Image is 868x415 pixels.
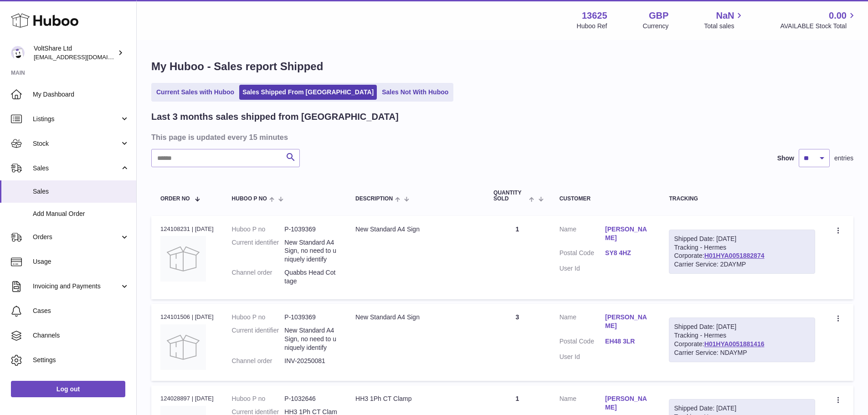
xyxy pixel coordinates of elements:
div: Shipped Date: [DATE] [674,235,810,243]
dd: P-1039369 [284,313,337,322]
a: NaN Total sales [704,10,745,31]
span: Invoicing and Payments [33,282,120,291]
div: VoltShare Ltd [34,44,116,61]
div: Tracking [669,196,815,202]
dt: Channel order [232,268,285,286]
dt: Current identifier [232,238,285,264]
span: Listings [33,115,120,123]
a: H01HYA0051881416 [704,340,765,348]
div: 124101506 | [DATE] [160,313,214,321]
a: Sales Not With Huboo [379,85,452,100]
span: Description [355,196,393,202]
a: [PERSON_NAME] [605,225,651,242]
span: AVAILABLE Stock Total [780,22,857,31]
dd: New Standard A4 Sign, no need to uniquely identify [284,326,337,352]
div: Currency [643,22,669,31]
td: 3 [484,304,550,381]
div: Tracking - Hermes Corporate: [669,318,815,362]
div: HH3 1Ph CT Clamp [355,395,475,403]
a: Sales Shipped From [GEOGRAPHIC_DATA] [239,85,377,100]
span: Add Manual Order [33,210,129,218]
dd: Quabbs Head Cottage [284,268,337,286]
h2: Last 3 months sales shipped from [GEOGRAPHIC_DATA] [151,111,399,123]
dt: Channel order [232,357,285,365]
span: 0.00 [829,10,847,22]
div: Tracking - Hermes Corporate: [669,230,815,274]
span: Channels [33,331,129,340]
span: Stock [33,139,120,148]
a: EH48 3LR [605,337,651,346]
div: Carrier Service: NDAYMP [674,348,810,357]
strong: GBP [649,10,668,22]
div: New Standard A4 Sign [355,313,475,322]
h1: My Huboo - Sales report Shipped [151,59,853,74]
span: Sales [33,164,120,173]
span: Orders [33,233,120,241]
span: My Dashboard [33,90,129,99]
dt: Postal Code [560,249,605,260]
div: Shipped Date: [DATE] [674,404,810,413]
dt: User Id [560,264,605,273]
dt: Postal Code [560,337,605,348]
dt: User Id [560,353,605,361]
dt: Huboo P no [232,313,285,322]
img: internalAdmin-13625@internal.huboo.com [11,46,25,60]
td: 1 [484,216,550,299]
div: 124108231 | [DATE] [160,225,214,233]
dt: Huboo P no [232,225,285,234]
span: Sales [33,187,129,196]
strong: 13625 [582,10,607,22]
div: Customer [560,196,651,202]
a: SY8 4HZ [605,249,651,257]
span: Order No [160,196,190,202]
a: 0.00 AVAILABLE Stock Total [780,10,857,31]
a: [PERSON_NAME] [605,313,651,330]
dd: P-1032646 [284,395,337,403]
span: NaN [716,10,734,22]
div: 124028897 | [DATE] [160,395,214,403]
label: Show [777,154,794,163]
span: Total sales [704,22,745,31]
span: Cases [33,307,129,315]
a: H01HYA0051882874 [704,252,765,259]
span: Usage [33,257,129,266]
a: [PERSON_NAME] [605,395,651,412]
dd: New Standard A4 Sign, no need to uniquely identify [284,238,337,264]
span: entries [834,154,853,163]
dt: Name [560,313,605,333]
span: [EMAIL_ADDRESS][DOMAIN_NAME] [34,53,134,61]
span: Huboo P no [232,196,267,202]
dt: Current identifier [232,326,285,352]
img: no-photo.jpg [160,324,206,370]
img: no-photo.jpg [160,236,206,282]
h3: This page is updated every 15 minutes [151,132,851,142]
dt: Name [560,395,605,414]
dt: Huboo P no [232,395,285,403]
a: Current Sales with Huboo [153,85,237,100]
dt: Name [560,225,605,245]
div: Carrier Service: 2DAYMP [674,260,810,269]
a: Log out [11,381,125,397]
div: Huboo Ref [577,22,607,31]
dd: INV-20250081 [284,357,337,365]
dd: P-1039369 [284,225,337,234]
div: Shipped Date: [DATE] [674,323,810,331]
div: New Standard A4 Sign [355,225,475,234]
span: Quantity Sold [493,190,527,202]
span: Settings [33,356,129,364]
